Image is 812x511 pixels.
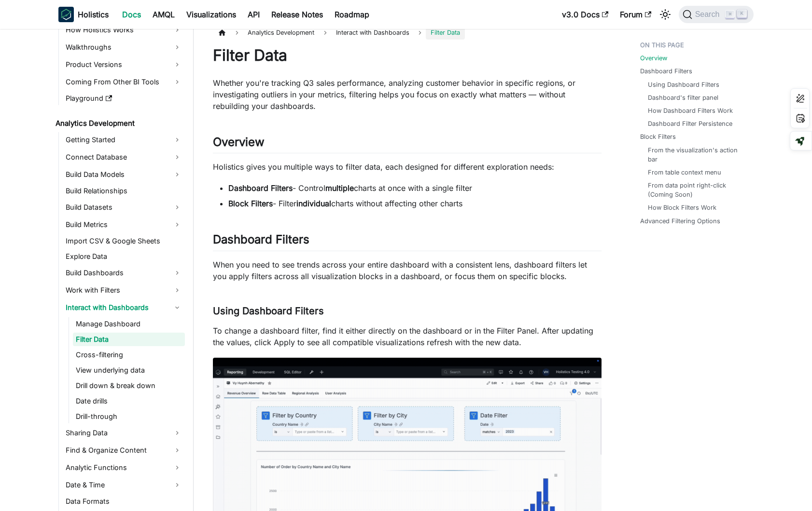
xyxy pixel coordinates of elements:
a: API [242,7,266,22]
h1: Filter Data [213,46,602,65]
a: Data Formats [63,495,185,508]
p: When you need to see trends across your entire dashboard with a consistent lens, dashboard filter... [213,259,602,282]
a: Docs [116,7,147,22]
a: Visualizations [181,7,242,22]
button: Search (Command+K) [679,6,754,23]
a: Forum [614,7,657,22]
a: AMQL [147,7,181,22]
img: Holistics [58,7,74,22]
a: Build Metrics [63,217,185,232]
a: Date drills [73,394,185,408]
a: From table context menu [648,168,721,177]
li: - Filter charts without affecting other charts [228,198,602,209]
a: Manage Dashboard [73,317,185,331]
a: How Holistics Works [63,22,185,38]
h2: Dashboard Filters [213,232,602,251]
a: Dashboard Filters [640,67,692,76]
a: From data point right-click (Coming Soon) [648,181,744,199]
a: Product Versions [63,57,185,72]
a: Build Dashboards [63,265,185,281]
a: Date & Time [63,477,185,493]
a: Overview [640,54,667,63]
p: Whether you're tracking Q3 sales performance, analyzing customer behavior in specific regions, or... [213,77,602,112]
a: Analytics Development [53,117,185,130]
span: Interact with Dashboards [331,26,414,40]
nav: Breadcrumbs [213,26,602,40]
a: Getting Started [63,132,185,148]
a: Import CSV & Google Sheets [63,234,185,248]
a: Work with Filters [63,282,185,298]
a: Build Relationships [63,184,185,198]
a: Connect Database [63,149,185,165]
a: Cross-filtering [73,348,185,362]
a: Using Dashboard Filters [648,80,719,89]
a: Dashboard Filter Persistence [648,119,732,128]
a: From the visualization's action bar [648,146,744,164]
b: Holistics [78,9,109,20]
kbd: K [737,10,747,18]
a: Playground [63,92,185,105]
a: Analytic Functions [63,460,185,475]
a: Advanced Filtering Options [640,216,720,226]
a: View underlying data [73,363,185,377]
a: Interact with Dashboards [63,300,185,315]
span: Analytics Development [243,26,319,40]
p: Holistics gives you multiple ways to filter data, each designed for different exploration needs: [213,161,602,173]
a: Filter Data [73,333,185,346]
strong: Block Filters [228,199,273,208]
strong: Dashboard Filters [228,183,293,193]
kbd: ⌘ [725,10,735,19]
a: Coming From Other BI Tools [63,74,185,90]
li: - Control charts at once with a single filter [228,182,602,194]
a: Dashboard's filter panel [648,93,718,102]
a: Drill down & break down [73,379,185,392]
nav: Docs sidebar [49,29,194,511]
a: Roadmap [329,7,375,22]
a: Sharing Data [63,425,185,441]
span: Search [692,10,726,19]
strong: individual [296,199,331,208]
a: How Block Filters Work [648,203,716,212]
a: Release Notes [266,7,329,22]
button: Switch between dark and light mode (currently light mode) [658,7,673,22]
a: HolisticsHolistics [58,7,109,22]
h3: Using Dashboard Filters [213,305,602,317]
a: v3.0 Docs [556,7,614,22]
a: Explore Data [63,250,185,263]
p: To change a dashboard filter, find it either directly on the dashboard or in the Filter Panel. Af... [213,325,602,348]
a: Find & Organize Content [63,443,185,458]
a: Build Data Models [63,167,185,182]
h2: Overview [213,135,602,153]
strong: multiple [325,183,354,193]
a: Build Datasets [63,200,185,215]
a: Drill-through [73,410,185,423]
span: Filter Data [426,26,465,40]
a: Home page [213,26,231,40]
a: How Dashboard Filters Work [648,106,733,115]
a: Walkthroughs [63,40,185,55]
a: Block Filters [640,132,676,141]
